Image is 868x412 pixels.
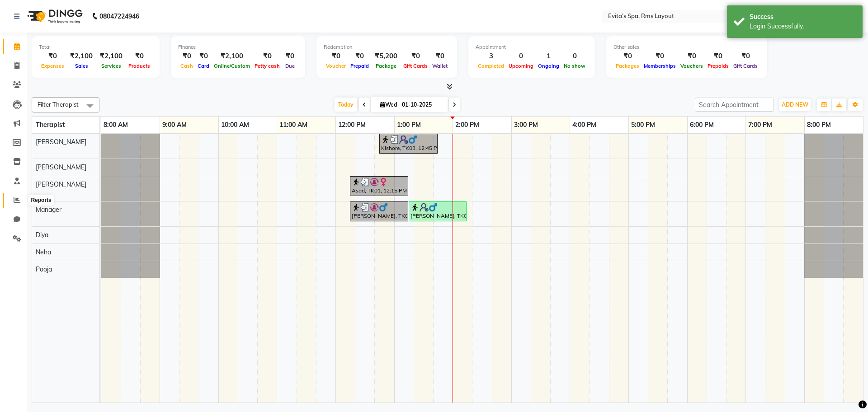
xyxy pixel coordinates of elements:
[126,63,152,69] span: Products
[178,51,195,61] div: ₹0
[512,118,540,131] a: 3:00 PM
[324,43,450,51] div: Redemption
[36,121,65,129] span: Therapist
[99,4,139,29] b: 08047224946
[399,98,444,112] input: 2025-10-01
[212,63,252,69] span: Online/Custom
[126,51,152,61] div: ₹0
[66,51,96,61] div: ₹2,100
[101,118,130,131] a: 8:00 AM
[36,163,86,171] span: [PERSON_NAME]
[678,63,705,69] span: Vouchers
[212,51,252,61] div: ₹2,100
[750,22,856,31] div: Login Successfully.
[731,51,760,61] div: ₹0
[805,118,833,131] a: 8:00 PM
[453,118,481,131] a: 2:00 PM
[536,51,561,61] div: 1
[642,51,678,61] div: ₹0
[324,63,348,69] span: Voucher
[536,63,561,69] span: Ongoing
[282,51,298,61] div: ₹0
[561,51,588,61] div: 0
[476,51,506,61] div: 3
[39,63,66,69] span: Expenses
[39,51,66,61] div: ₹0
[36,138,86,146] span: [PERSON_NAME]
[252,51,282,61] div: ₹0
[506,63,536,69] span: Upcoming
[348,63,371,69] span: Prepaid
[395,118,423,131] a: 1:00 PM
[430,63,450,69] span: Wallet
[629,118,657,131] a: 5:00 PM
[36,206,61,214] span: Manager
[28,195,53,206] div: Reports
[371,51,401,61] div: ₹5,200
[705,51,731,61] div: ₹0
[23,4,85,29] img: logo
[746,118,774,131] a: 7:00 PM
[219,118,251,131] a: 10:00 AM
[252,63,282,69] span: Petty cash
[380,135,437,152] div: Kishore, TK03, 12:45 PM-01:45 PM, Swedish Massage
[160,118,189,131] a: 9:00 AM
[401,63,430,69] span: Gift Cards
[430,51,450,61] div: ₹0
[782,101,808,108] span: ADD NEW
[195,51,212,61] div: ₹0
[613,43,760,51] div: Other sales
[277,118,310,131] a: 11:00 AM
[324,51,348,61] div: ₹0
[38,101,79,108] span: Filter Therapist
[36,180,86,188] span: [PERSON_NAME]
[336,118,368,131] a: 12:00 PM
[570,118,599,131] a: 4:00 PM
[373,63,399,69] span: Package
[561,63,588,69] span: No show
[410,203,466,220] div: [PERSON_NAME], TK04, 01:15 PM-02:15 PM, Aroma Massage
[476,43,588,51] div: Appointment
[695,98,774,112] input: Search Appointment
[642,63,678,69] span: Memberships
[779,98,811,111] button: ADD NEW
[476,63,506,69] span: Completed
[39,43,152,51] div: Total
[351,178,407,195] div: Asad, TK01, 12:15 PM-01:15 PM, Aroma Massage
[178,63,195,69] span: Cash
[96,51,126,61] div: ₹2,100
[705,63,731,69] span: Prepaids
[36,248,51,256] span: Neha
[731,63,760,69] span: Gift Cards
[613,63,642,69] span: Packages
[36,265,52,273] span: Pooja
[73,63,90,69] span: Sales
[351,203,407,220] div: [PERSON_NAME], TK02, 12:15 PM-01:15 PM, Muscle Relaxing massage
[36,231,48,239] span: Diya
[99,63,123,69] span: Services
[750,12,856,22] div: Success
[195,63,212,69] span: Card
[178,43,298,51] div: Finance
[283,63,297,69] span: Due
[378,101,399,108] span: Wed
[401,51,430,61] div: ₹0
[506,51,536,61] div: 0
[688,118,716,131] a: 6:00 PM
[348,51,371,61] div: ₹0
[335,98,357,112] span: Today
[613,51,642,61] div: ₹0
[678,51,705,61] div: ₹0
